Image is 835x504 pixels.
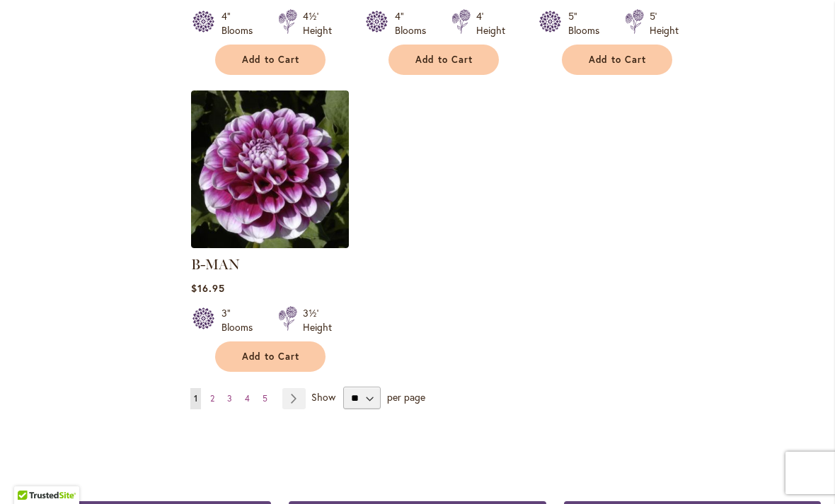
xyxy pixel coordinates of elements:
[210,393,214,404] span: 2
[242,54,300,66] span: Add to Cart
[191,281,225,295] span: $16.95
[215,45,326,75] button: Add to Cart
[221,9,261,37] div: 4" Blooms
[303,306,332,334] div: 3½' Height
[224,388,236,409] a: 3
[194,393,197,404] span: 1
[242,351,300,363] span: Add to Cart
[191,256,240,273] a: B-MAN
[589,54,647,66] span: Add to Cart
[388,45,499,75] button: Add to Cart
[227,393,232,404] span: 3
[241,388,253,409] a: 4
[11,454,50,493] iframe: Launch Accessibility Center
[259,388,271,409] a: 5
[215,341,326,372] button: Add to Cart
[568,9,608,37] div: 5" Blooms
[221,306,261,334] div: 3" Blooms
[562,45,672,75] button: Add to Cart
[191,90,349,248] img: B-MAN
[207,388,218,409] a: 2
[245,393,250,404] span: 4
[263,393,267,404] span: 5
[476,9,505,37] div: 4' Height
[415,54,473,66] span: Add to Cart
[303,9,332,37] div: 4½' Height
[650,9,679,37] div: 5' Height
[311,390,335,404] span: Show
[395,9,434,37] div: 4" Blooms
[191,238,349,251] a: B-MAN
[387,390,425,404] span: per page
